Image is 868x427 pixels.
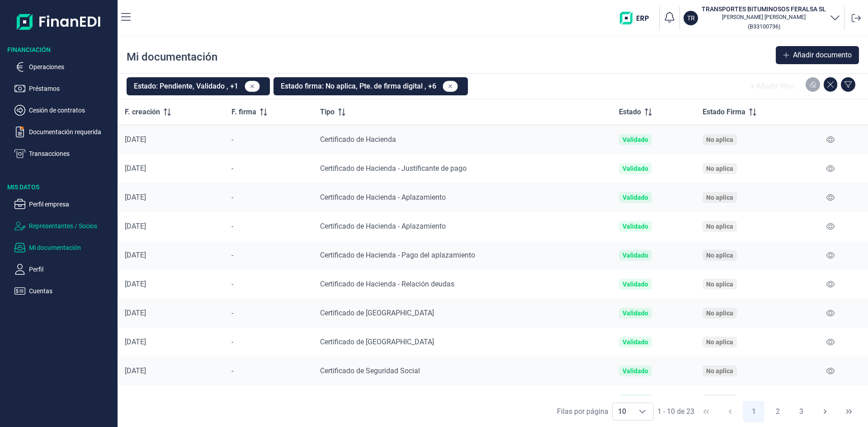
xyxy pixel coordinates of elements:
div: Validado [623,310,648,317]
button: Operaciones [14,61,114,72]
span: Certificado de Hacienda - Aplazamiento [320,222,446,230]
div: No aplica [706,281,733,288]
div: [DATE] [125,280,217,289]
div: No aplica [706,223,733,230]
h3: TRANSPORTES BITUMINOSOS FERALSA SL [702,5,826,14]
div: [DATE] [125,222,217,231]
div: No aplica [706,367,733,375]
div: No aplica [706,194,733,201]
button: First Page [695,401,717,422]
button: Mi documentación [14,242,114,253]
button: Last Page [838,401,860,422]
div: No aplica [706,252,733,259]
button: Representantes / Socios [14,221,114,231]
span: Certificado de Hacienda - Pago del aplazamiento [320,251,475,259]
span: 1 - 10 de 23 [657,408,694,415]
p: Representantes / Socios [29,221,114,231]
span: Certificado de [GEOGRAPHIC_DATA] [320,309,434,317]
button: Estado: Pendiente, Validado , +1 [127,77,270,95]
span: Certificado de Hacienda [320,135,396,144]
button: Estado firma: No aplica, Pte. de firma digital , +6 [274,77,468,95]
div: - [231,135,306,144]
span: Certificado de Hacienda - Relación deudas [320,280,454,288]
span: F. creación [125,107,160,117]
p: Transacciones [29,148,114,159]
div: - [231,193,306,202]
span: Certificado de Hacienda - Justificante de pago [320,164,467,173]
button: TRTRANSPORTES BITUMINOSOS FERALSA SL[PERSON_NAME] [PERSON_NAME](B33100736) [684,5,840,32]
p: TR [687,14,695,23]
span: Certificado de Hacienda - Aplazamiento [320,193,446,202]
button: Previous Page [719,401,741,422]
div: Validado [623,165,648,172]
button: Cuentas [14,286,114,296]
p: Cesión de contratos [29,105,114,116]
button: Perfil [14,264,114,275]
button: Perfil empresa [14,199,114,210]
div: [DATE] [125,193,217,202]
div: Mi documentación [127,50,217,64]
div: [DATE] [125,395,217,404]
p: Perfil [29,264,114,275]
span: Estado [619,107,641,117]
div: [DATE] [125,251,217,260]
div: - [231,309,306,318]
span: Certificado de Seguridad Social [320,366,420,375]
div: Validado [623,281,648,288]
div: No aplica [706,338,733,346]
div: [DATE] [125,366,217,375]
div: No aplica [706,165,733,172]
div: - [231,251,306,260]
button: Page 1 [743,401,764,422]
div: No aplica [706,136,733,143]
div: Choose [632,403,653,420]
div: [DATE] [125,309,217,318]
div: - [231,164,306,173]
span: Añadir documento [793,50,852,61]
span: F. firma [231,107,256,117]
div: [DATE] [125,135,217,144]
div: Validado [623,136,648,143]
img: Logo de aplicación [17,7,101,36]
p: Cuentas [29,286,114,296]
div: Validado [623,252,648,259]
div: [DATE] [125,164,217,173]
span: Tipo [320,107,335,117]
span: 10 [613,403,632,420]
button: Préstamos [14,83,114,94]
p: Perfil empresa [29,199,114,210]
p: Documentación requerida [29,127,114,137]
small: Copiar cif [748,23,780,30]
button: Page 3 [791,401,812,422]
button: Añadir documento [776,46,859,64]
p: Operaciones [29,61,114,72]
button: Cesión de contratos [14,105,114,116]
div: No aplica [706,310,733,317]
div: Validado [623,367,648,375]
button: Transacciones [14,148,114,159]
div: Validado [623,223,648,230]
button: Next Page [814,401,836,422]
img: erp [620,12,656,24]
p: Préstamos [29,83,114,94]
div: [DATE] [125,338,217,347]
div: - [231,222,306,231]
button: Documentación requerida [14,127,114,137]
div: - [231,338,306,347]
div: Filas por página [557,406,609,417]
div: - [231,366,306,375]
div: Validado [623,194,648,201]
p: [PERSON_NAME] [PERSON_NAME] [702,14,826,21]
div: - [231,280,306,289]
p: Mi documentación [29,242,114,253]
span: Certificado de [GEOGRAPHIC_DATA] [320,338,434,346]
button: Page 2 [767,401,788,422]
div: - [231,395,306,404]
span: Estado Firma [703,107,745,117]
span: Certificado de [GEOGRAPHIC_DATA] [320,395,434,404]
div: Validado [623,338,648,346]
